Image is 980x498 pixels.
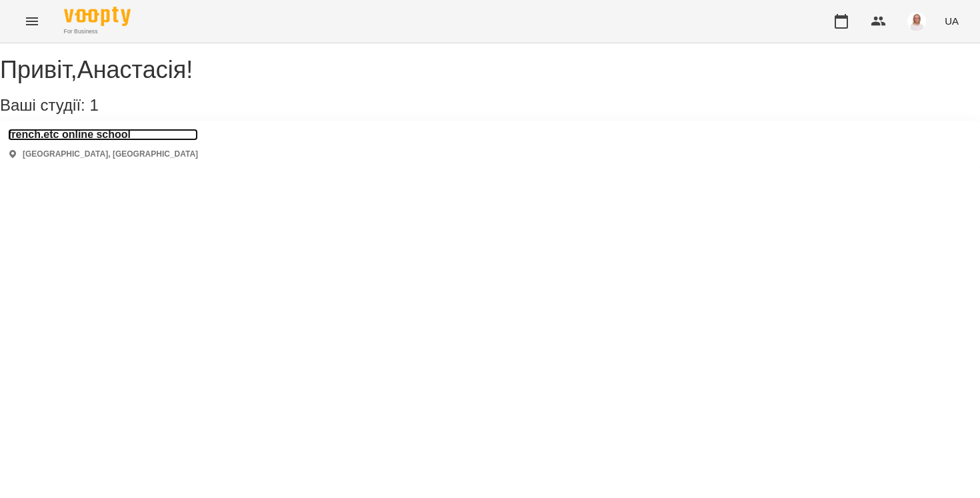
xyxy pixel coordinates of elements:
[907,12,926,31] img: 7b3448e7bfbed3bd7cdba0ed84700e25.png
[945,14,959,28] span: UA
[939,9,964,33] button: UA
[64,27,131,36] span: For Business
[8,129,198,141] a: french.etc online school
[89,96,98,114] span: 1
[16,5,48,37] button: Menu
[23,149,198,160] p: [GEOGRAPHIC_DATA], [GEOGRAPHIC_DATA]
[64,7,131,26] img: Voopty Logo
